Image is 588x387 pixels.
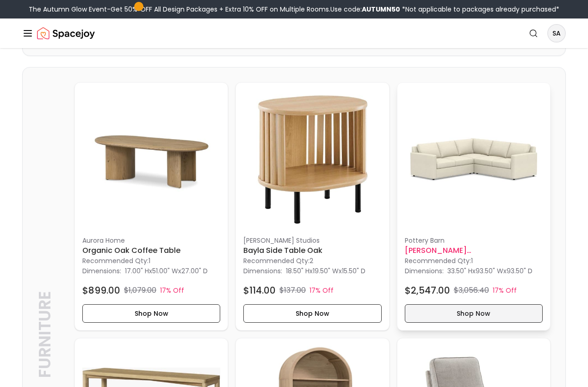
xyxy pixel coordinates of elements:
[235,82,389,330] div: Bayla Side Table Oak
[405,245,543,256] h6: [PERSON_NAME][GEOGRAPHIC_DATA] Arm Upholstered 3-Piece L Shaped Corner Sectional
[286,266,309,276] span: 18.50" H
[493,286,517,295] p: 17% Off
[405,236,543,245] p: Pottery Barn
[548,25,565,42] span: SA
[507,266,532,276] span: 93.50" D
[286,266,365,276] p: x x
[313,266,339,276] span: 19.50" W
[243,236,381,245] p: [PERSON_NAME] Studios
[37,24,95,43] a: Spacejoy
[82,284,120,297] h4: $899.00
[82,256,220,265] p: Recommended Qty: 1
[547,24,566,43] button: SA
[124,285,156,296] p: $1,079.00
[397,82,551,330] a: Sanford Square Arm Upholstered 3-Piece L Shaped Corner Sectional imagePottery Barn[PERSON_NAME][G...
[152,266,178,276] span: 51.00" W
[400,5,559,14] span: *Not applicable to packages already purchased*
[476,266,503,276] span: 93.50" W
[243,245,381,256] h6: Bayla Side Table Oak
[447,266,532,276] p: x x
[82,245,220,256] h6: Organic Oak Coffee Table
[309,286,334,295] p: 17% Off
[243,256,381,265] p: Recommended Qty: 2
[82,90,220,228] img: Organic Oak Coffee Table image
[243,284,276,297] h4: $114.00
[243,265,282,276] p: Dimensions:
[405,256,543,265] p: Recommended Qty: 1
[29,5,559,14] div: The Autumn Glow Event-Get 50% OFF All Design Packages + Extra 10% OFF on Multiple Rooms.
[181,266,208,276] span: 27.00" D
[279,285,306,296] p: $137.00
[74,82,228,330] a: Organic Oak Coffee Table imageaurora homeOrganic Oak Coffee TableRecommended Qty:1Dimensions:17.0...
[405,304,543,323] button: Shop Now
[397,82,551,330] div: Sanford Square Arm Upholstered 3-Piece L Shaped Corner Sectional
[362,5,400,14] b: AUTUMN50
[454,285,489,296] p: $3,056.40
[235,82,389,330] a: Bayla Side Table Oak image[PERSON_NAME] StudiosBayla Side Table OakRecommended Qty:2Dimensions:18...
[405,265,444,276] p: Dimensions:
[447,266,472,276] span: 33.50" H
[405,90,543,228] img: Sanford Square Arm Upholstered 3-Piece L Shaped Corner Sectional image
[125,266,149,276] span: 17.00" H
[37,24,95,43] img: Spacejoy Logo
[22,18,566,48] nav: Global
[243,304,381,323] button: Shop Now
[82,304,220,323] button: Shop Now
[330,5,400,14] span: Use code:
[160,286,184,295] p: 17% Off
[125,266,208,276] p: x x
[82,236,220,245] p: aurora home
[405,284,450,297] h4: $2,547.00
[74,82,228,330] div: Organic Oak Coffee Table
[342,266,365,276] span: 15.50" D
[82,265,121,276] p: Dimensions:
[243,90,381,228] img: Bayla Side Table Oak image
